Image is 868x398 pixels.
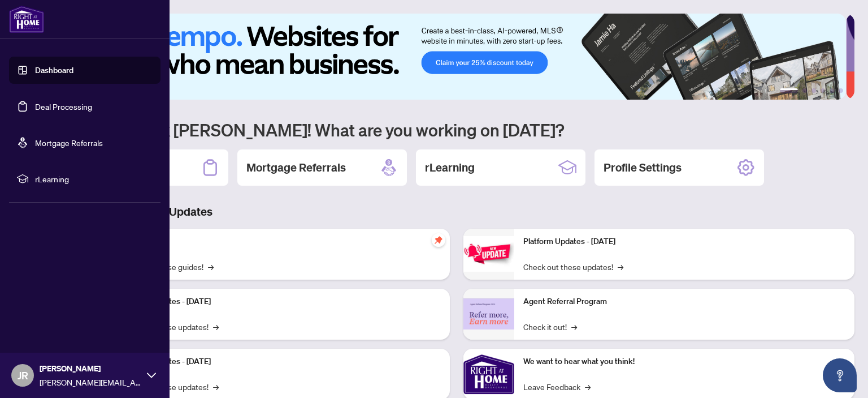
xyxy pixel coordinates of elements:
[618,260,623,273] span: →
[35,138,103,148] a: Mortgage Referrals
[523,260,623,273] a: Check out these updates!→
[523,236,845,248] p: Platform Updates - [DATE]
[59,204,854,220] h3: Brokerage & Industry Updates
[9,6,44,33] img: logo
[40,376,141,388] span: [PERSON_NAME][EMAIL_ADDRESS][DOMAIN_NAME]
[585,380,591,393] span: →
[213,320,219,333] span: →
[811,88,816,93] button: 3
[523,356,845,368] p: We want to hear what you think!
[523,296,845,308] p: Agent Referral Program
[246,160,346,176] h2: Mortgage Referrals
[463,236,514,272] img: Platform Updates - June 23, 2025
[802,88,807,93] button: 2
[604,160,682,176] h2: Profile Settings
[839,88,843,93] button: 6
[830,88,834,93] button: 5
[432,233,445,247] span: pushpin
[18,367,28,383] span: JR
[59,119,854,140] h1: Welcome back [PERSON_NAME]! What are you working on [DATE]?
[213,380,219,393] span: →
[823,358,857,392] button: Open asap
[119,236,441,248] p: Self-Help
[40,362,141,375] span: [PERSON_NAME]
[523,380,591,393] a: Leave Feedback→
[208,260,214,273] span: →
[35,173,153,185] span: rLearning
[119,356,441,368] p: Platform Updates - [DATE]
[523,320,577,333] a: Check it out!→
[780,88,798,93] button: 1
[59,14,846,100] img: Slide 0
[35,101,92,112] a: Deal Processing
[425,160,475,176] h2: rLearning
[463,298,514,329] img: Agent Referral Program
[571,320,577,333] span: →
[35,65,73,75] a: Dashboard
[119,296,441,308] p: Platform Updates - [DATE]
[821,88,825,93] button: 4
